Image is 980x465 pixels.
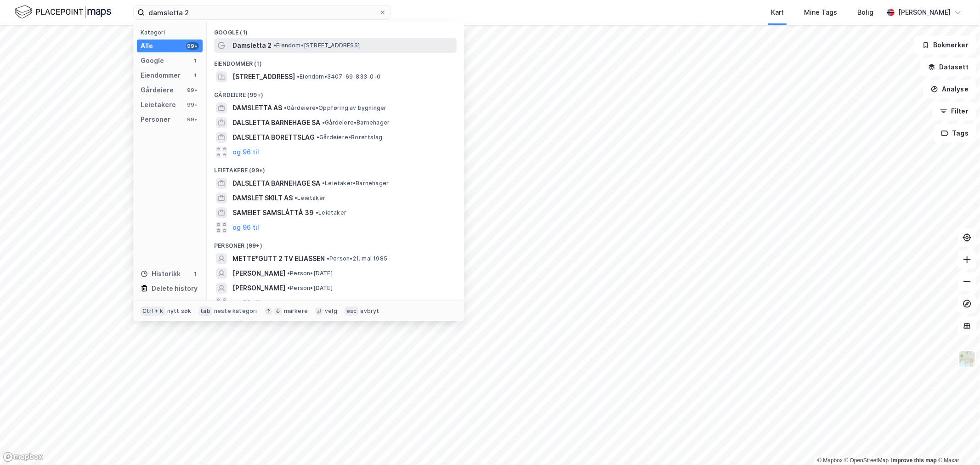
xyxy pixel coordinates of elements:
[297,73,300,80] span: •
[771,7,784,18] div: Kart
[3,452,43,462] a: Mapbox homepage
[141,268,181,279] div: Historikk
[141,114,170,125] div: Personer
[322,119,390,126] span: Gårdeiere • Barnehager
[898,7,951,18] div: [PERSON_NAME]
[232,178,320,189] span: DALSLETTA BARNEHAGE SA
[934,124,976,142] button: Tags
[920,58,976,76] button: Datasett
[932,102,976,120] button: Filter
[207,53,464,69] div: Eiendommer (1)
[295,194,297,201] span: •
[198,306,212,316] div: tab
[284,104,387,112] span: Gårdeiere • Oppføring av bygninger
[207,235,464,251] div: Personer (99+)
[322,180,325,187] span: •
[325,307,337,315] div: velg
[844,457,889,464] a: OpenStreetMap
[958,350,976,368] img: Z
[817,457,843,464] a: Mapbox
[327,255,387,262] span: Person • 21. mai 1985
[186,101,199,108] div: 99+
[295,194,325,202] span: Leietaker
[360,307,379,315] div: avbryt
[273,42,276,49] span: •
[141,40,153,51] div: Alle
[232,147,259,158] button: og 96 til
[934,421,980,465] iframe: Chat Widget
[232,132,315,143] span: DALSLETTA BORETTSLAG
[186,42,199,50] div: 99+
[141,85,174,96] div: Gårdeiere
[804,7,837,18] div: Mine Tags
[322,119,325,126] span: •
[891,457,937,464] a: Improve this map
[141,306,165,316] div: Ctrl + k
[232,297,259,308] button: og 96 til
[322,180,389,187] span: Leietaker • Barnehager
[15,4,111,20] img: logo.f888ab2527a4732fd821a326f86c7f29.svg
[186,86,199,94] div: 99+
[207,159,464,176] div: Leietakere (99+)
[297,73,380,80] span: Eiendom • 3407-69-833-0-0
[192,57,199,64] div: 1
[316,209,346,216] span: Leietaker
[923,80,976,98] button: Analyse
[167,307,192,315] div: nytt søk
[287,284,290,291] span: •
[316,209,318,216] span: •
[192,72,199,79] div: 1
[152,283,198,294] div: Delete history
[232,102,282,113] span: DAMSLETTA AS
[145,6,379,19] input: Søk på adresse, matrikkel, gårdeiere, leietakere eller personer
[317,134,319,141] span: •
[232,283,285,294] span: [PERSON_NAME]
[232,40,272,51] span: Damsletta 2
[287,270,290,277] span: •
[287,270,333,277] span: Person • [DATE]
[186,116,199,123] div: 99+
[284,307,308,315] div: markere
[207,22,464,38] div: Google (1)
[934,421,980,465] div: Kontrollprogram for chat
[141,55,164,66] div: Google
[345,306,359,316] div: esc
[284,104,287,111] span: •
[207,84,464,101] div: Gårdeiere (99+)
[273,42,360,49] span: Eiendom • [STREET_ADDRESS]
[232,193,293,204] span: DAMSLET SKILT AS
[232,268,285,279] span: [PERSON_NAME]
[232,253,325,264] span: METTE*GUTT 2 TV ELIASSEN
[317,134,382,141] span: Gårdeiere • Borettslag
[857,7,873,18] div: Bolig
[214,307,257,315] div: neste kategori
[232,71,295,82] span: [STREET_ADDRESS]
[192,270,199,278] div: 1
[232,222,259,233] button: og 96 til
[232,117,320,128] span: DALSLETTA BARNEHAGE SA
[327,255,329,262] span: •
[232,207,314,218] span: SAMEIET SAMSLÅTTÅ 39
[141,70,181,81] div: Eiendommer
[141,99,176,110] div: Leietakere
[914,36,976,54] button: Bokmerker
[287,284,333,292] span: Person • [DATE]
[141,29,203,36] div: Kategori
